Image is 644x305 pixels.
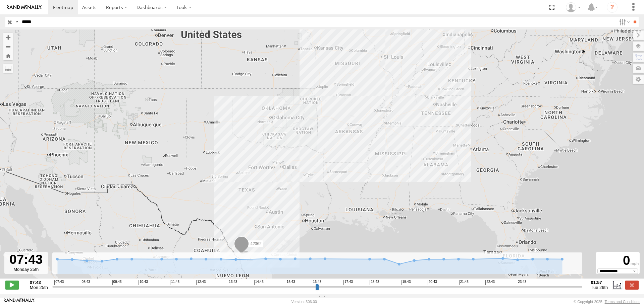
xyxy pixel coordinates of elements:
strong: 07:43 [30,280,48,285]
span: 08:43 [81,280,90,285]
label: Search Query [14,17,19,27]
label: Search Filter Options [616,17,631,27]
label: Close [625,281,639,289]
span: Mon 25th Aug 2025 [30,285,48,290]
span: 23:43 [517,280,526,285]
span: 11:43 [170,280,179,285]
a: Terms and Conditions [605,300,640,304]
strong: 01:57 [591,280,608,285]
span: 16:43 [312,280,321,285]
span: 20:43 [428,280,437,285]
label: Measure [3,64,13,73]
button: Zoom Home [3,51,13,60]
span: 42362 [250,241,261,246]
span: 13:43 [228,280,237,285]
span: 22:43 [485,280,495,285]
div: Version: 306.00 [291,300,317,304]
button: Zoom out [3,42,13,51]
div: Caseta Laredo TX [563,2,583,12]
div: 0 [597,253,639,269]
span: 10:43 [139,280,148,285]
span: 18:43 [370,280,379,285]
i: ? [607,2,618,13]
div: © Copyright 2025 - [574,300,640,304]
label: Map Settings [633,75,644,84]
span: 21:43 [459,280,469,285]
span: 17:43 [343,280,353,285]
a: Visit our Website [4,298,35,305]
span: 09:43 [112,280,122,285]
span: 12:43 [196,280,206,285]
img: rand-logo.svg [7,5,42,10]
span: 14:43 [254,280,264,285]
span: 15:43 [286,280,295,285]
span: 07:43 [54,280,64,285]
span: 19:43 [401,280,411,285]
label: Play/Stop [5,281,19,289]
span: Tue 26th Aug 2025 [591,285,608,290]
button: Zoom in [3,33,13,42]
